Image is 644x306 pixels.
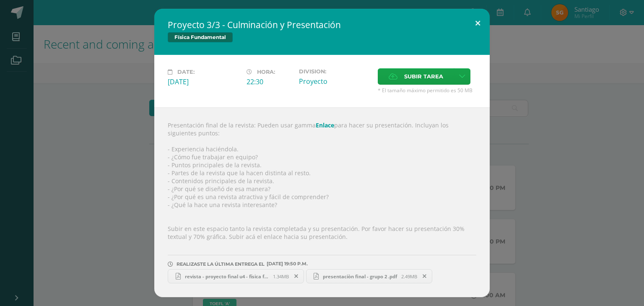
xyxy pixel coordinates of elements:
[273,273,289,280] span: 1.34MB
[306,269,433,283] a: presentaciòn final - grupo 2 .pdf 2.49MB
[257,69,275,75] span: Hora:
[177,69,195,75] span: Date:
[168,32,233,42] span: Física Fundamental
[168,269,304,283] a: revista - proyecto final u4 - física fundamental - grupo 2 .pdf 1.34MB
[168,77,240,86] div: [DATE]
[299,68,371,75] label: Division:
[401,273,417,280] span: 2.49MB
[247,77,292,86] div: 22:30
[154,107,490,297] div: Presentación final de la revista: Pueden usar gamma para hacer su presentación. Incluyan los sigu...
[181,273,273,280] span: revista - proyecto final u4 - física fundamental - grupo 2 .pdf
[289,272,304,281] span: Remover entrega
[265,264,308,264] span: [DATE] 19:50 P.M.
[404,69,443,84] span: Subir tarea
[299,77,371,86] div: Proyecto
[418,272,432,281] span: Remover entrega
[319,273,401,280] span: presentaciòn final - grupo 2 .pdf
[177,261,265,267] span: REALIZASTE LA ÚLTIMA ENTREGA EL
[168,19,476,31] h2: Proyecto 3/3 - Culminación y Presentación
[378,87,476,94] span: * El tamaño máximo permitido es 50 MB
[316,121,334,129] a: Enlace
[466,9,490,37] button: Close (Esc)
